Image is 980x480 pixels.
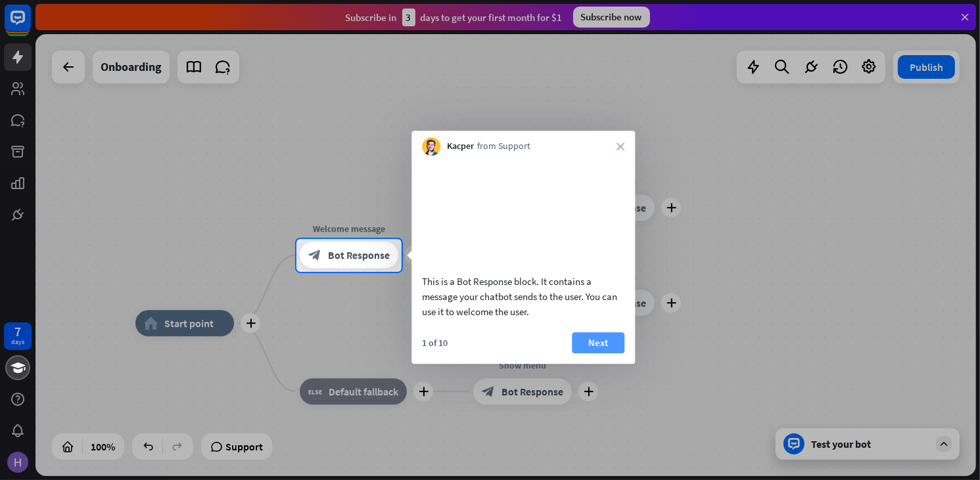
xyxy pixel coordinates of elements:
i: block_bot_response [308,249,321,262]
div: 1 of 10 [422,337,448,349]
span: Kacper [447,140,474,153]
div: This is a Bot Response block. It contains a message your chatbot sends to the user. You can use i... [422,274,624,319]
span: Bot Response [328,249,390,262]
button: Next [572,332,624,353]
button: Open LiveChat chat widget [11,5,50,45]
span: from Support [477,140,530,153]
i: close [617,142,624,150]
